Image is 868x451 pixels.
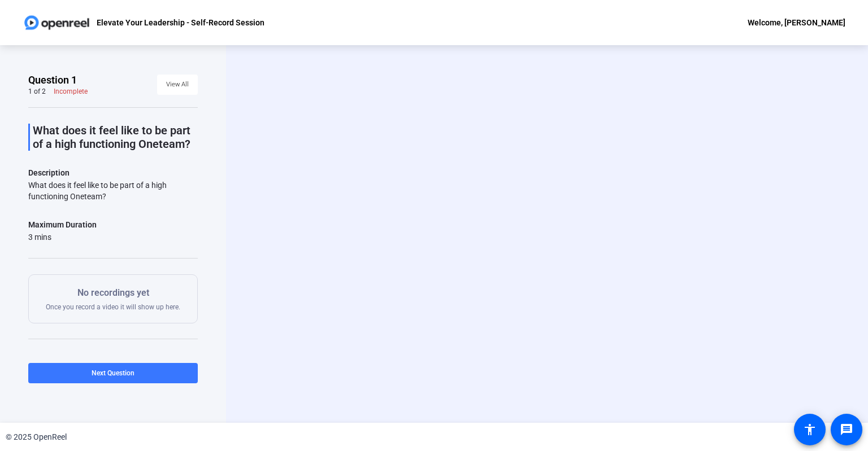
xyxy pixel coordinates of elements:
p: What does it feel like to be part of a high functioning Oneteam? [33,124,198,151]
mat-icon: accessibility [803,423,817,436]
div: Incomplete [54,87,88,96]
img: OpenReel logo [23,11,91,34]
span: Question 1 [28,73,77,87]
p: Description [28,166,198,179]
p: No recordings yet [46,286,180,300]
div: Maximum Duration [28,218,97,231]
span: View All [166,76,189,93]
div: 1 of 2 [28,87,46,96]
button: Next Question [28,363,198,383]
p: Elevate Your Leadership - Self-Record Session [97,16,264,29]
div: Once you record a video it will show up here. [46,286,180,312]
div: What does it feel like to be part of a high functioning Oneteam? [28,179,198,202]
div: Welcome, [PERSON_NAME] [748,16,845,29]
mat-icon: message [840,423,853,436]
span: Next Question [92,369,134,377]
div: 3 mins [28,231,97,243]
button: View All [157,75,198,95]
div: © 2025 OpenReel [6,431,67,443]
